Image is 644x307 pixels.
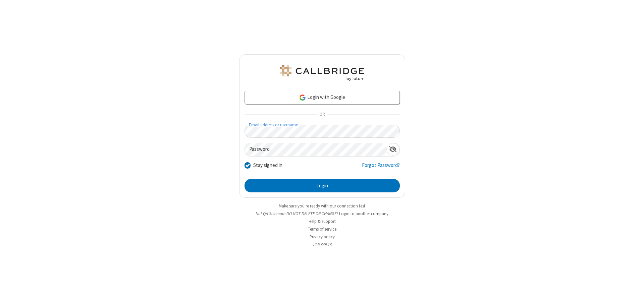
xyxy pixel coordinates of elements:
button: Login to another company [339,210,388,217]
li: Not QA Selenium DO NOT DELETE OR CHANGE? [239,210,405,217]
a: Help & support [309,219,336,224]
a: Privacy policy [310,234,335,240]
img: google-icon.png [299,94,306,101]
li: v2.6.349.13 [239,241,405,248]
input: Password [245,143,386,156]
a: Terms of service [308,226,336,232]
a: Make sure you're ready with our connection test [279,203,365,209]
div: Show password [386,143,399,156]
span: OR [317,110,327,119]
img: QA Selenium DO NOT DELETE OR CHANGE [278,65,366,81]
input: Email address or username [245,125,400,138]
a: Login with Google [245,91,400,104]
a: Forgot Password? [362,162,400,174]
label: Stay signed in [253,162,282,169]
button: Login [245,179,400,192]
